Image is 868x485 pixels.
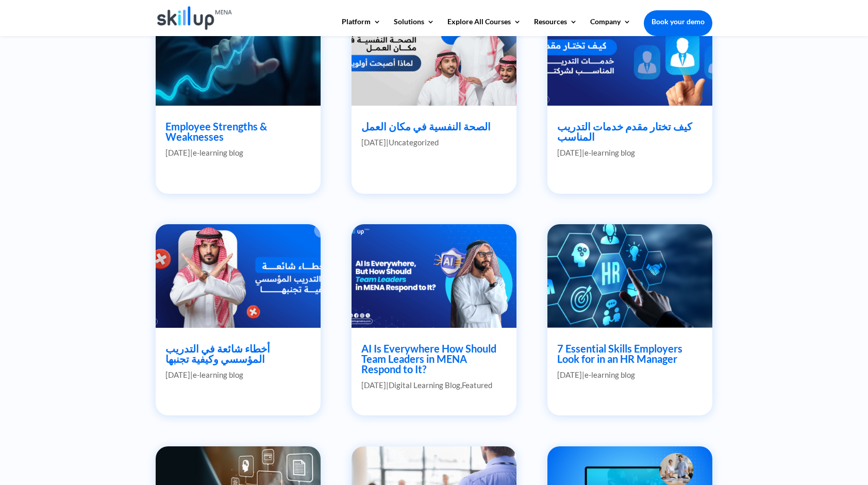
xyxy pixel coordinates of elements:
img: AI Is Everywhere How Should Team Leaders in MENA Respond to It? [351,224,517,327]
img: 7 Essential Skills Employers Look for in an HR Manager [547,224,713,327]
a: e-learning blog [585,370,635,379]
a: e-learning blog [193,370,243,379]
a: Platform [342,18,381,36]
p: | [557,369,703,381]
a: AI Is Everywhere How Should Team Leaders in MENA Respond to It? [361,342,496,375]
img: أخطاء شائعة في التدريب المؤسسي وكيفية تجنبها [155,224,321,327]
a: Employee Strengths & Weaknesses [165,120,267,143]
a: Explore All Courses [447,18,521,36]
span: [DATE] [165,370,190,379]
img: كيف تختار مقدم خدمات التدريب المناسب [547,2,713,105]
a: 7 Essential Skills Employers Look for in an HR Manager [557,342,682,365]
a: Featured [462,380,492,390]
img: الصحة النفسية في مكان العمل [351,2,517,105]
p: | [165,147,311,159]
span: [DATE] [361,138,386,147]
p: | [361,137,507,148]
span: [DATE] [165,148,190,157]
p: | [165,369,311,381]
a: Uncategorized [389,138,439,147]
a: أخطاء شائعة في التدريب المؤسسي وكيفية تجنبها [165,342,270,365]
span: [DATE] [557,370,582,379]
a: e-learning blog [193,148,243,157]
p: | , [361,379,507,391]
p: | [557,147,703,159]
a: كيف تختار مقدم خدمات التدريب المناسب [557,120,692,143]
a: Resources [534,18,577,36]
iframe: Chat Widget [696,374,868,485]
span: [DATE] [557,148,582,157]
a: Book your demo [644,10,712,33]
a: الصحة النفسية في مكان العمل [361,120,491,132]
a: Solutions [394,18,435,36]
span: [DATE] [361,380,386,390]
a: Company [590,18,631,36]
img: Skillup Mena [157,6,232,30]
img: Employee Strengths & Weaknesses [155,2,321,105]
a: e-learning blog [585,148,635,157]
a: Digital Learning Blog [389,380,460,390]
